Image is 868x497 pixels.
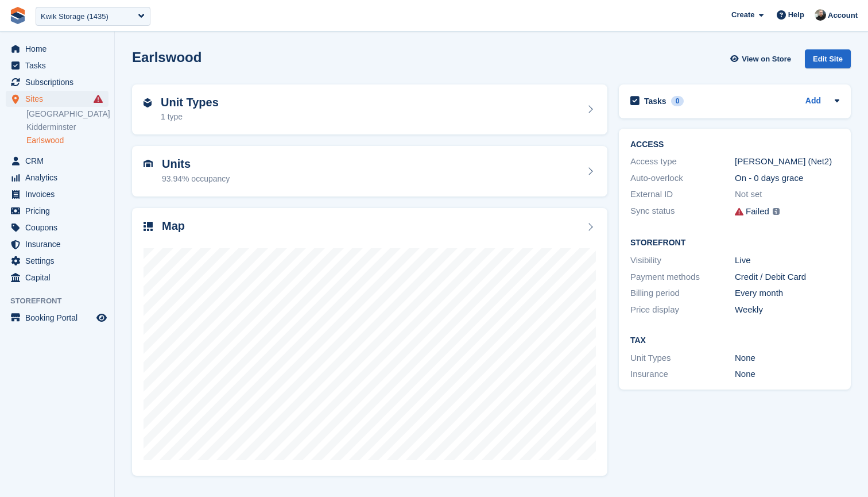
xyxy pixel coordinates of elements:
[25,203,94,219] span: Pricing
[630,303,735,317] div: Price display
[144,222,153,231] img: map-icn-33ee37083ee616e46c38cad1a60f524a97daa1e2b2c8c0bc3eb3415660979fc1.svg
[728,49,796,68] a: View on Store
[630,172,735,185] div: Auto-overlock
[25,74,94,90] span: Subscriptions
[6,203,108,219] a: menu
[735,287,839,300] div: Every month
[805,49,851,73] a: Edit Site
[6,186,108,202] a: menu
[25,269,94,286] span: Capital
[671,96,684,106] div: 0
[144,160,153,168] img: unit-icn-7be61d7bf1b0ce9d3e12c5938cc71ed9869f7b940bace4675aadf7bd6d80202e.svg
[162,219,185,233] h2: Map
[735,352,839,365] div: None
[144,98,152,107] img: unit-type-icn-2b2737a686de81e16bb02015468b77c625bbabd49415b5ef34ead5e3b44a266d.svg
[132,49,201,65] h2: Earlswood
[735,368,839,381] div: None
[746,205,769,218] div: Failed
[644,96,666,106] h2: Tasks
[630,238,839,248] h2: Storefront
[25,219,94,236] span: Coupons
[132,146,607,197] a: Units 93.94% occupancy
[6,153,108,169] a: menu
[94,94,103,103] i: Smart entry sync failures have occurred
[6,310,108,326] a: menu
[735,271,839,284] div: Credit / Debit Card
[788,9,804,21] span: Help
[6,57,108,74] a: menu
[630,352,735,365] div: Unit Types
[162,157,230,171] h2: Units
[161,96,219,109] h2: Unit Types
[25,41,94,57] span: Home
[6,269,108,286] a: menu
[25,169,94,186] span: Analytics
[25,57,94,74] span: Tasks
[828,10,858,21] span: Account
[26,109,108,120] a: [GEOGRAPHIC_DATA]
[735,155,839,168] div: [PERSON_NAME] (Net2)
[25,153,94,169] span: CRM
[805,95,821,108] a: Add
[805,49,851,68] div: Edit Site
[630,140,839,149] h2: ACCESS
[773,208,780,215] img: icon-info-grey-7440780725fd019a000dd9b08b2336e03edf1995a4989e88bcd33f0948082b44.svg
[630,336,839,345] h2: Tax
[735,254,839,267] div: Live
[630,188,735,201] div: External ID
[630,254,735,267] div: Visibility
[6,91,108,107] a: menu
[25,236,94,252] span: Insurance
[815,9,826,21] img: Tom Huddleston
[6,169,108,186] a: menu
[162,173,230,185] div: 93.94% occupancy
[26,135,108,146] a: Earlswood
[6,41,108,57] a: menu
[25,91,94,107] span: Sites
[6,253,108,269] a: menu
[630,287,735,300] div: Billing period
[26,122,108,133] a: Kidderminster
[630,368,735,381] div: Insurance
[95,311,108,325] a: Preview store
[25,253,94,269] span: Settings
[132,84,607,135] a: Unit Types 1 type
[132,208,607,476] a: Map
[742,53,791,65] span: View on Store
[161,111,219,123] div: 1 type
[630,271,735,284] div: Payment methods
[25,310,94,326] span: Booking Portal
[731,9,754,21] span: Create
[6,236,108,252] a: menu
[6,74,108,90] a: menu
[735,303,839,317] div: Weekly
[9,7,26,24] img: stora-icon-8386f47178a22dfd0bd8f6a31ec36ba5ce8667c1dd55bd0f319d3a0aa187defe.svg
[6,219,108,236] a: menu
[41,11,108,22] div: Kwik Storage (1435)
[10,295,114,307] span: Storefront
[630,155,735,168] div: Access type
[735,172,839,185] div: On - 0 days grace
[25,186,94,202] span: Invoices
[630,205,735,219] div: Sync status
[735,188,839,201] div: Not set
